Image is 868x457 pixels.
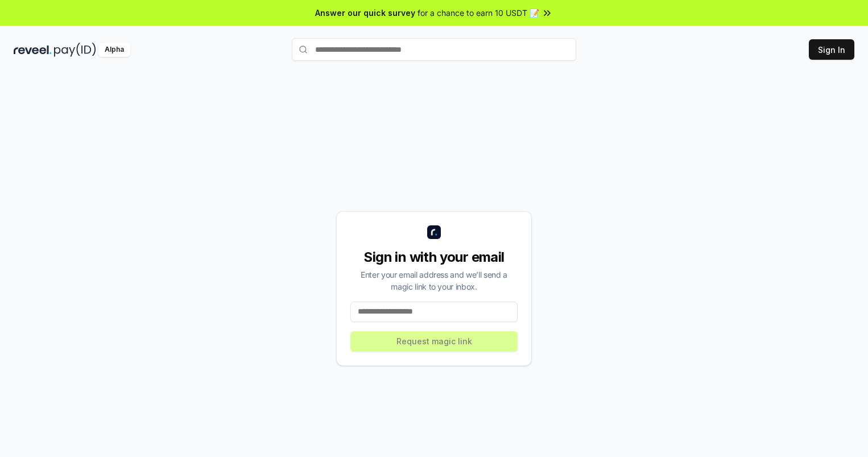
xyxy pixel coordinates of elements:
div: Alpha [98,43,130,57]
img: logo_small [427,225,441,239]
img: pay_id [54,43,96,57]
span: for a chance to earn 10 USDT 📝 [418,7,539,19]
div: Sign in with your email [350,248,518,266]
img: reveel_dark [14,43,52,57]
button: Sign In [809,39,854,60]
div: Enter your email address and we’ll send a magic link to your inbox. [350,269,518,293]
span: Answer our quick survey [315,7,415,19]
